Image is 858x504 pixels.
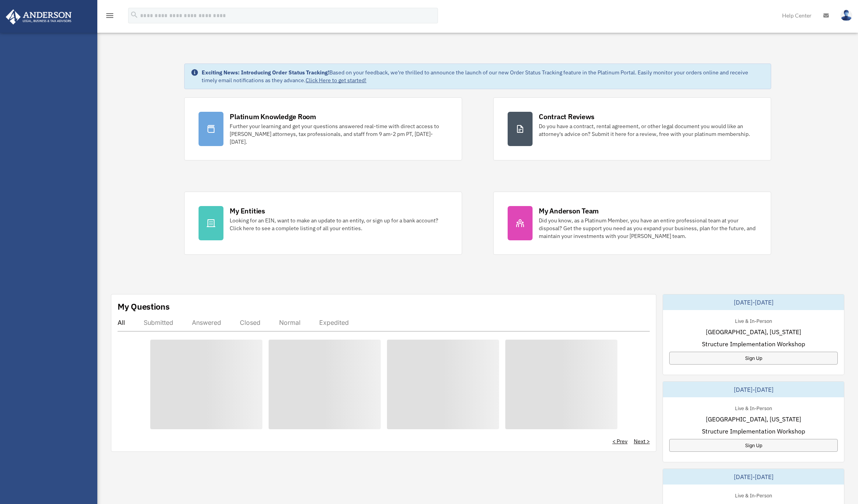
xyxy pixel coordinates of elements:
[230,122,448,146] div: Further your learning and get your questions answered real-time with direct access to [PERSON_NAM...
[105,11,114,20] i: menu
[702,339,805,349] span: Structure Implementation Workshop
[202,69,764,84] div: Based on your feedback, we're thrilled to announce the launch of our new Order Status Tracking fe...
[706,327,801,337] span: [GEOGRAPHIC_DATA], [US_STATE]
[663,294,844,310] div: [DATE]-[DATE]
[493,192,771,255] a: My Anderson Team Did you know, as a Platinum Member, you have an entire professional team at your...
[192,319,221,326] div: Answered
[669,352,838,365] a: Sign Up
[105,14,114,20] a: menu
[306,77,366,84] a: Click Here to get started!
[663,469,844,485] div: [DATE]-[DATE]
[4,9,74,25] img: Anderson Advisors Platinum Portal
[729,316,778,324] div: Live & In-Person
[230,217,448,232] div: Looking for an EIN, want to make an update to an entity, or sign up for a bank account? Click her...
[319,319,349,326] div: Expedited
[612,437,628,445] a: < Prev
[729,404,778,412] div: Live & In-Person
[493,97,771,160] a: Contract Reviews Do you have a contract, rental agreement, or other legal document you would like...
[184,192,462,255] a: My Entities Looking for an EIN, want to make an update to an entity, or sign up for a bank accoun...
[539,122,757,138] div: Do you have a contract, rental agreement, or other legal document you would like an attorney's ad...
[539,206,599,216] div: My Anderson Team
[539,217,757,240] div: Did you know, as a Platinum Member, you have an entire professional team at your disposal? Get th...
[702,426,805,436] span: Structure Implementation Workshop
[634,437,650,445] a: Next >
[240,319,260,326] div: Closed
[840,10,852,21] img: User Pic
[184,97,462,160] a: Platinum Knowledge Room Further your learning and get your questions answered real-time with dire...
[539,112,594,122] div: Contract Reviews
[202,69,329,76] strong: Exciting News: Introducing Order Status Tracking!
[663,382,844,397] div: [DATE]-[DATE]
[130,11,139,19] i: search
[230,206,265,216] div: My Entities
[706,414,801,424] span: [GEOGRAPHIC_DATA], [US_STATE]
[118,319,125,326] div: All
[144,319,173,326] div: Submitted
[118,301,170,312] div: My Questions
[729,491,778,499] div: Live & In-Person
[230,112,316,122] div: Platinum Knowledge Room
[669,439,838,452] a: Sign Up
[279,319,301,326] div: Normal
